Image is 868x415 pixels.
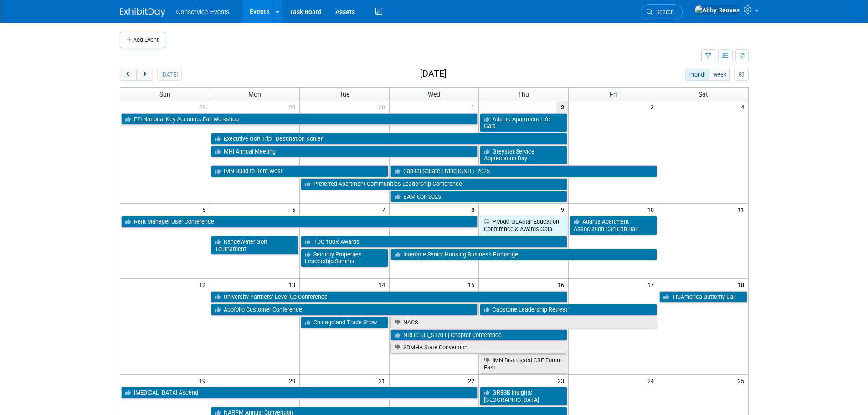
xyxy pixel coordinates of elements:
a: Capstone Leadership Retreat [480,304,657,316]
a: Greystar Service Appreciation Day [480,146,567,164]
a: [MEDICAL_DATA] Ascend [121,387,478,399]
span: Wed [428,91,440,98]
span: 24 [647,375,658,386]
a: Atlanta Apartment Association Can Can Ball [570,216,657,235]
span: 17 [647,279,658,290]
button: next [136,69,153,81]
span: 7 [381,204,389,215]
a: Security Properties Leadership Summit [301,249,388,267]
a: Search [641,4,683,20]
button: prev [120,69,137,81]
span: Mon [248,91,261,98]
a: GRESB Insights [GEOGRAPHIC_DATA] [480,387,567,405]
a: Appfolio Customer Conference [211,304,478,316]
span: Sun [159,91,170,98]
a: PMAM GLAStar Education Conference & Awards Gala [480,216,567,235]
a: Executive Golf Trip - Destination Kohler [211,133,567,145]
span: 23 [557,375,568,386]
a: SDMHA State Convention [390,342,568,354]
a: IMN Build to Rent West [211,165,388,177]
h2: [DATE] [420,69,447,79]
span: 2 [556,101,568,113]
a: Capital Square Living IGNITE 2025 [390,165,657,177]
span: 12 [198,279,210,290]
span: 22 [467,375,478,386]
span: 13 [288,279,299,290]
a: Atlanta Apartment Life Gala [480,113,567,132]
span: 8 [470,204,478,215]
span: 3 [650,101,658,113]
span: 16 [557,279,568,290]
a: Rent Manager User Conference [121,216,478,228]
button: month [685,69,709,81]
span: Search [653,9,674,15]
a: Preferred Apartment Communities Leadership Conference [301,178,568,190]
span: 11 [737,204,748,215]
a: University Partners’ Level Up Conference [211,291,567,303]
span: 1 [470,101,478,113]
button: [DATE] [157,69,181,81]
a: NRHC [US_STATE] Chapter Conference [390,329,568,341]
a: IMN Distressed CRE Forum East [480,354,567,373]
img: Abby Reaves [694,5,740,15]
span: Conservice Events [176,8,230,15]
i: Personalize Calendar [739,72,745,78]
button: week [709,69,730,81]
span: 14 [378,279,389,290]
span: 18 [737,279,748,290]
a: EEI National Key Accounts Fall Workshop [121,113,478,125]
span: 15 [467,279,478,290]
button: Add Event [120,32,165,48]
span: 29 [288,101,299,113]
a: TruAmerica Butterfly Ball [659,291,747,303]
span: Fri [610,91,617,98]
span: 10 [647,204,658,215]
span: Tue [339,91,349,98]
a: NACS [390,317,657,328]
span: 20 [288,375,299,386]
a: Chicagoland Trade Show [301,317,388,328]
span: 5 [201,204,210,215]
span: 21 [378,375,389,386]
span: 25 [737,375,748,386]
span: 6 [291,204,299,215]
span: 19 [198,375,210,386]
span: Sat [699,91,708,98]
button: myCustomButton [734,69,748,81]
a: TDC 100K Awards [301,236,568,248]
a: RangeWater Golf Tournament [211,236,298,255]
a: Interface Senior Housing Business Exchange [390,249,657,261]
a: MHI Annual Meeting [211,146,478,158]
img: ExhibitDay [120,8,165,17]
span: 9 [560,204,568,215]
span: 4 [740,101,748,113]
span: Thu [518,91,529,98]
span: 28 [198,101,210,113]
span: 30 [378,101,389,113]
a: BAM Con 2025 [390,191,568,203]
